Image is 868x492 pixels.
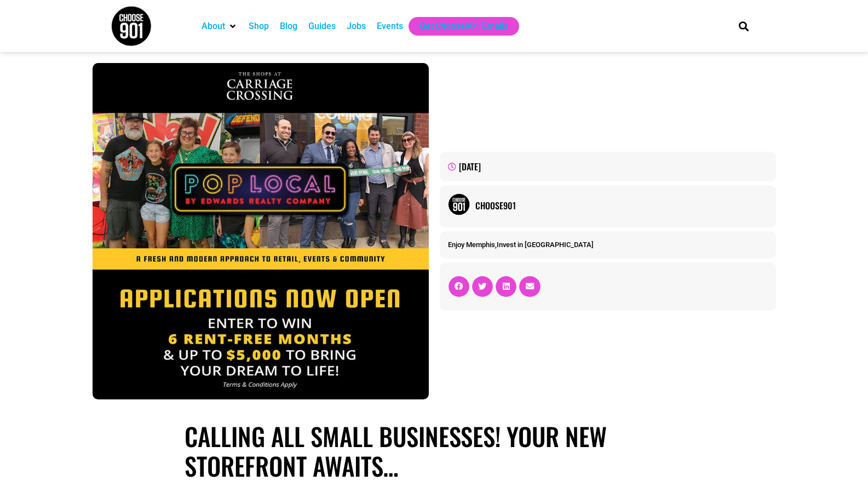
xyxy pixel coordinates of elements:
[497,241,594,249] a: Invest in [GEOGRAPHIC_DATA]
[734,17,752,35] div: Search
[459,160,481,173] time: [DATE]
[448,241,594,249] span: ,
[419,20,508,33] a: Get Choose901 Emails
[280,20,297,33] a: Blog
[496,276,516,297] div: Share on linkedin
[202,20,225,33] a: About
[448,241,495,249] a: Enjoy Memphis
[185,421,683,480] h1: Calling all small businesses! Your new storefront awaits…
[196,17,243,36] div: About
[472,276,493,297] div: Share on twitter
[196,17,720,36] nav: Main nav
[475,199,768,212] a: Choose901
[347,20,366,33] a: Jobs
[449,276,469,297] div: Share on facebook
[308,20,336,33] a: Guides
[377,20,403,33] a: Events
[249,20,269,33] a: Shop
[448,193,470,215] img: Picture of Choose901
[519,276,540,297] div: Share on email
